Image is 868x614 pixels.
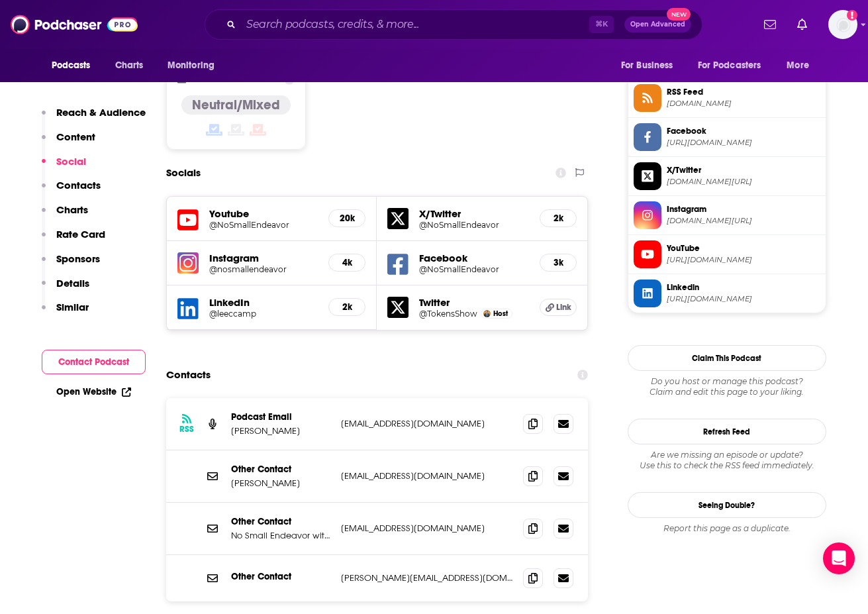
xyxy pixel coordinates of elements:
[205,9,702,40] div: Search podcasts, credits, & more...
[192,97,280,113] h4: Neutral/Mixed
[667,242,820,254] span: YouTube
[634,84,820,112] a: RSS Feed[DOMAIN_NAME]
[231,411,330,423] p: Podcast Email
[634,240,820,268] a: YouTube[URL][DOMAIN_NAME]
[612,53,690,78] button: open menu
[42,277,89,301] button: Details
[56,203,88,216] p: Charts
[209,264,318,274] a: @nosmallendeavor
[828,10,857,39] img: User Profile
[42,228,105,252] button: Rate Card
[56,130,95,143] p: Content
[42,350,146,374] button: Contact Podcast
[667,99,820,109] span: feeds.megaphone.fm
[777,53,826,78] button: open menu
[341,470,513,482] p: [EMAIL_ADDRESS][DOMAIN_NAME]
[667,138,820,148] span: https://www.facebook.com/NoSmallEndeavor
[231,478,330,489] p: [PERSON_NAME]
[483,310,491,317] img: Lee C. Camp
[667,203,820,215] span: Instagram
[42,155,86,179] button: Social
[847,10,857,21] svg: Add a profile image
[231,530,330,541] p: No Small Endeavor with [PERSON_NAME]
[231,516,330,527] p: Other Contact
[628,419,826,444] button: Refresh Feed
[689,53,781,78] button: open menu
[667,294,820,304] span: https://www.linkedin.com/in/leeccamp
[56,155,86,168] p: Social
[787,56,809,75] span: More
[698,56,761,75] span: For Podcasters
[621,56,673,75] span: For Business
[341,418,513,429] p: [EMAIL_ADDRESS][DOMAIN_NAME]
[419,252,529,264] h5: Facebook
[634,123,820,151] a: Facebook[URL][DOMAIN_NAME]
[667,216,820,226] span: instagram.com/nosmallendeavor
[419,264,529,274] a: @NoSmallEndeavor
[628,376,826,397] div: Claim and edit this page to your liking.
[42,252,100,277] button: Sponsors
[209,252,318,264] h5: Instagram
[667,8,691,21] span: New
[667,164,820,176] span: X/Twitter
[56,252,100,265] p: Sponsors
[341,572,513,584] p: [PERSON_NAME][EMAIL_ADDRESS][DOMAIN_NAME]
[419,296,529,309] h5: Twitter
[624,17,691,32] button: Open AdvancedNew
[667,177,820,187] span: twitter.com/NoSmallEndeavor
[828,10,857,39] span: Logged in as shcarlos
[115,56,144,75] span: Charts
[177,252,199,274] img: iconImage
[42,179,101,203] button: Contacts
[56,301,89,313] p: Similar
[231,425,330,436] p: [PERSON_NAME]
[166,362,211,387] h2: Contacts
[209,207,318,220] h5: Youtube
[493,309,508,318] span: Host
[630,21,685,28] span: Open Advanced
[56,386,131,397] a: Open Website
[667,255,820,265] span: https://www.youtube.com/@NoSmallEndeavor
[551,257,565,268] h5: 3k
[56,228,105,240] p: Rate Card
[231,571,330,582] p: Other Contact
[107,53,152,78] a: Charts
[11,12,138,37] img: Podchaser - Follow, Share and Rate Podcasts
[209,309,318,319] a: @leeccamp
[667,125,820,137] span: Facebook
[179,424,194,435] h3: RSS
[628,492,826,518] a: Seeing Double?
[209,220,318,230] a: @NoSmallEndeavor
[209,296,318,309] h5: LinkedIn
[419,220,529,230] a: @NoSmallEndeavor
[56,179,101,191] p: Contacts
[551,213,565,224] h5: 2k
[340,213,354,224] h5: 20k
[792,13,812,36] a: Show notifications dropdown
[419,309,477,319] a: @TokensShow
[667,86,820,98] span: RSS Feed
[823,542,855,574] div: Open Intercom Messenger
[166,160,201,185] h2: Socials
[667,281,820,293] span: Linkedin
[42,130,95,155] button: Content
[419,207,529,220] h5: X/Twitter
[56,277,89,289] p: Details
[42,203,88,228] button: Charts
[52,56,91,75] span: Podcasts
[231,464,330,475] p: Other Contact
[628,345,826,371] button: Claim This Podcast
[340,257,354,268] h5: 4k
[340,301,354,313] h5: 2k
[828,10,857,39] button: Show profile menu
[341,523,513,534] p: [EMAIL_ADDRESS][DOMAIN_NAME]
[42,301,89,325] button: Similar
[42,53,108,78] button: open menu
